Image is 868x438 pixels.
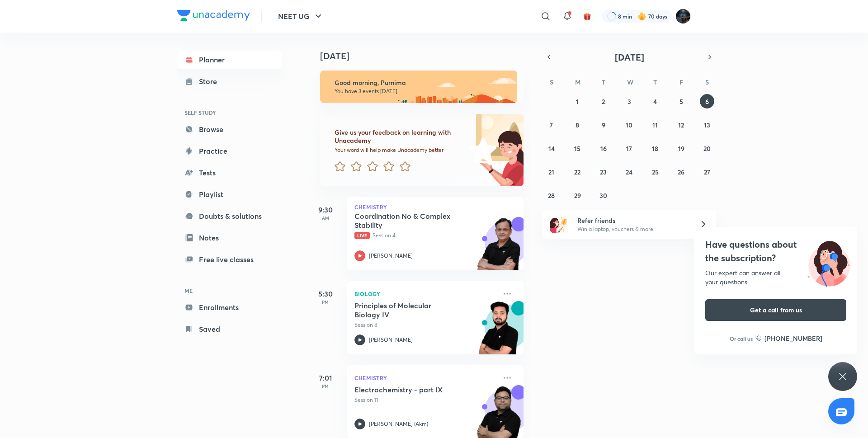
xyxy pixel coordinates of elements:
p: [PERSON_NAME] [369,336,413,344]
img: ttu_illustration_new.svg [800,238,857,287]
a: Playlist [177,185,282,203]
p: Chemistry [354,204,516,210]
h5: Principles of Molecular Biology IV [354,301,467,319]
a: Browse [177,120,282,138]
img: unacademy [474,217,524,279]
abbr: Wednesday [627,78,633,86]
abbr: September 5, 2025 [679,97,683,106]
p: PM [307,383,344,389]
img: Purnima Sharma [675,9,691,24]
h6: Give us your feedback on learning with Unacademy [335,128,467,145]
a: Notes [177,229,282,247]
a: Tests [177,164,282,182]
abbr: September 20, 2025 [703,144,711,153]
h5: 7:01 [307,372,344,383]
img: morning [320,71,517,103]
a: [PHONE_NUMBER] [755,334,822,343]
abbr: September 1, 2025 [576,97,579,106]
p: Biology [354,288,496,299]
abbr: September 9, 2025 [602,121,605,129]
abbr: September 28, 2025 [548,191,555,200]
img: streak [637,12,646,21]
h6: SELF STUDY [177,105,282,120]
h6: ME [177,283,282,298]
div: Store [199,76,222,87]
a: Doubts & solutions [177,207,282,225]
abbr: September 25, 2025 [652,168,659,176]
span: Live [354,232,370,239]
a: Company Logo [177,10,250,23]
abbr: September 13, 2025 [704,121,710,129]
h6: [PHONE_NUMBER] [764,334,822,343]
a: Practice [177,142,282,160]
button: September 13, 2025 [700,118,714,132]
abbr: Tuesday [602,78,605,86]
h5: Electrochemistry - part IX [354,385,467,394]
button: September 18, 2025 [648,141,662,155]
a: Free live classes [177,250,282,268]
button: NEET UG [273,7,329,25]
button: September 16, 2025 [596,141,611,155]
h5: 5:30 [307,288,344,299]
button: September 1, 2025 [570,94,585,108]
button: September 12, 2025 [674,118,689,132]
abbr: September 17, 2025 [626,144,632,153]
a: Enrollments [177,298,282,316]
p: Or call us [730,334,753,343]
button: September 22, 2025 [570,165,585,179]
button: [DATE] [555,51,703,63]
p: Chemistry [354,372,496,383]
abbr: September 2, 2025 [602,97,605,106]
div: Our expert can answer all your questions [705,268,846,287]
p: Session 4 [354,231,496,240]
abbr: Friday [679,78,683,86]
button: September 28, 2025 [544,188,559,203]
abbr: Monday [575,78,580,86]
a: Planner [177,51,282,69]
button: September 23, 2025 [596,165,611,179]
img: referral [550,215,568,233]
img: unacademy [474,301,524,363]
abbr: September 23, 2025 [600,168,607,176]
abbr: September 29, 2025 [574,191,581,200]
button: avatar [580,9,594,24]
h6: Refer friends [577,216,689,225]
abbr: September 4, 2025 [653,97,657,106]
button: September 3, 2025 [622,94,637,108]
abbr: Thursday [653,78,657,86]
abbr: September 7, 2025 [550,121,553,129]
button: September 17, 2025 [622,141,637,155]
h6: Good morning, Purnima [335,79,509,87]
img: Company Logo [177,10,250,21]
img: feedback_image [439,114,524,186]
p: Win a laptop, vouchers & more [577,225,689,233]
button: September 11, 2025 [648,118,662,132]
abbr: September 18, 2025 [652,144,658,153]
button: September 30, 2025 [596,188,611,203]
button: September 4, 2025 [648,94,662,108]
h5: 9:30 [307,204,344,215]
button: September 19, 2025 [674,141,689,155]
button: September 24, 2025 [622,165,637,179]
button: September 25, 2025 [648,165,662,179]
button: September 27, 2025 [700,165,714,179]
abbr: September 8, 2025 [576,121,579,129]
p: PM [307,299,344,305]
button: September 5, 2025 [674,94,689,108]
p: Session 8 [354,321,496,329]
abbr: September 30, 2025 [599,191,607,200]
abbr: September 15, 2025 [574,144,580,153]
h4: Have questions about the subscription? [705,238,846,265]
abbr: September 27, 2025 [704,168,710,176]
abbr: September 11, 2025 [652,121,658,129]
p: [PERSON_NAME] (Akm) [369,420,428,428]
p: Your word will help make Unacademy better [335,146,467,154]
button: September 14, 2025 [544,141,559,155]
button: Get a call from us [705,299,846,321]
a: Saved [177,320,282,338]
abbr: Saturday [705,78,709,86]
button: September 20, 2025 [700,141,714,155]
button: September 9, 2025 [596,118,611,132]
abbr: September 6, 2025 [705,97,709,106]
p: Session 11 [354,396,496,404]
